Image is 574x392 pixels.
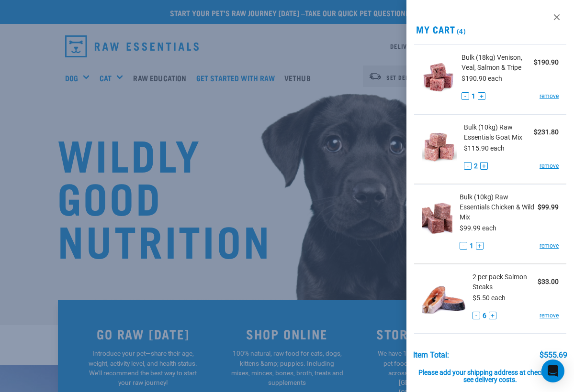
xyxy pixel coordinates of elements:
[461,92,469,100] button: -
[472,91,475,101] span: 1
[473,294,506,302] span: $5.50 each
[474,161,478,171] span: 2
[534,128,559,136] strong: $231.80
[478,92,485,100] button: +
[483,311,486,321] span: 6
[540,351,567,359] div: $555.69
[480,162,488,170] button: +
[461,53,534,73] span: Bulk (18kg) Venison, Veal, Salmon & Tripe
[413,351,449,359] div: Item Total:
[413,359,568,384] div: Please add your shipping address at checkout to see delivery costs.
[473,272,538,292] span: 2 per pack Salmon Steaks
[464,144,505,152] span: $115.90 each
[460,192,538,222] span: Bulk (10kg) Raw Essentials Chicken & Wild Mix
[540,311,559,320] a: remove
[460,224,496,232] span: $99.99 each
[460,242,467,250] button: -
[534,58,559,66] strong: $190.90
[540,241,559,250] a: remove
[422,53,454,102] img: Venison, Veal, Salmon & Tripe
[538,203,559,211] strong: $99.99
[455,29,466,33] span: (4)
[422,272,465,321] img: Salmon Steaks
[489,312,496,319] button: +
[470,241,473,251] span: 1
[464,122,534,142] span: Bulk (10kg) Raw Essentials Goat Mix
[406,24,574,35] h2: My Cart
[540,92,559,100] a: remove
[538,278,559,285] strong: $33.00
[422,192,452,241] img: Raw Essentials Chicken & Wild Mix
[473,312,480,319] button: -
[476,242,484,250] button: +
[464,162,472,170] button: -
[541,359,564,382] div: Open Intercom Messenger
[540,162,559,170] a: remove
[461,75,502,82] span: $190.90 each
[422,122,457,172] img: Raw Essentials Goat Mix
